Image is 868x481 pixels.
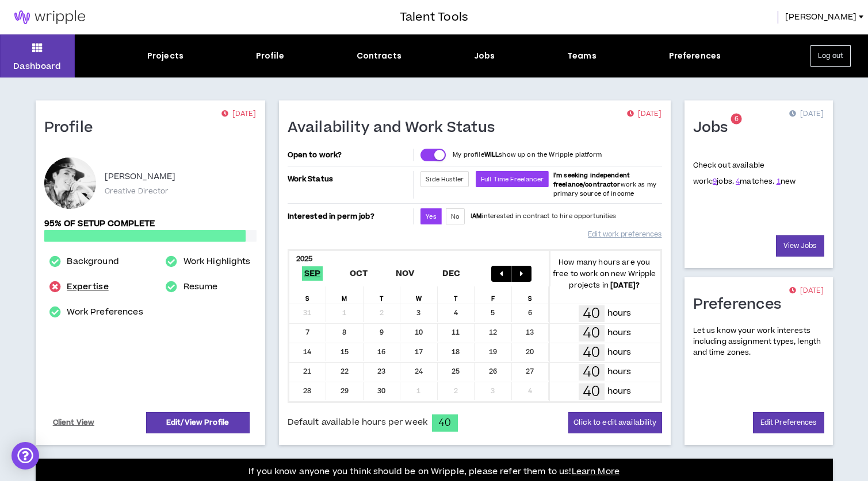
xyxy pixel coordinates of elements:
[393,266,417,281] span: Nov
[256,50,284,62] div: Profile
[607,366,632,378] p: hours
[753,412,824,433] a: Edit Preferences
[183,280,218,294] a: Resume
[607,307,632,320] p: hours
[610,280,640,290] b: [DATE] ?
[713,176,734,187] span: jobs.
[400,286,438,304] div: W
[568,412,661,433] button: Click to edit availability
[146,412,250,433] a: Edit/View Profile
[67,255,118,269] a: Background
[13,60,61,72] p: Dashboard
[296,254,313,264] b: 2025
[789,108,824,120] p: [DATE]
[627,108,661,120] p: [DATE]
[713,176,717,187] a: 9
[288,416,427,429] span: Default available hours per week
[484,150,499,159] strong: WILL
[438,286,475,304] div: T
[669,50,721,62] div: Preferences
[736,176,774,187] span: matches.
[147,50,183,62] div: Projects
[607,327,632,339] p: hours
[776,235,824,257] a: View Jobs
[810,45,851,67] button: Log out
[453,150,602,160] p: My profile show up on the Wripple platform
[288,119,504,137] h1: Availability and Work Status
[785,11,856,24] span: [PERSON_NAME]
[693,296,790,314] h1: Preferences
[288,208,411,224] p: Interested in perm job?
[440,266,463,281] span: Dec
[451,212,460,221] span: No
[735,114,739,124] span: 6
[400,9,468,26] h3: Talent Tools
[326,286,364,304] div: M
[67,305,143,319] a: Work Preferences
[357,50,402,62] div: Contracts
[572,466,620,478] a: Learn More
[789,285,824,297] p: [DATE]
[44,157,96,209] div: Kristin E.
[105,170,176,184] p: [PERSON_NAME]
[221,108,256,120] p: [DATE]
[588,224,661,245] a: Edit work preferences
[607,346,632,359] p: hours
[553,171,630,189] b: I'm seeking independent freelance/contractor
[472,212,481,220] strong: AM
[777,176,796,187] span: new
[693,160,796,187] p: Check out available work:
[288,171,411,187] p: Work Status
[44,218,257,230] p: 95% of setup complete
[607,385,632,398] p: hours
[777,176,781,187] a: 1
[183,255,251,269] a: Work Highlights
[471,212,617,221] p: I interested in contract to hire opportunities
[364,286,401,304] div: T
[474,50,495,62] div: Jobs
[288,150,411,160] p: Open to work?
[426,175,464,184] span: Side Hustler
[289,286,327,304] div: S
[549,257,660,291] p: How many hours are you free to work on new Wripple projects in
[44,119,102,137] h1: Profile
[475,286,512,304] div: F
[553,171,656,198] span: work as my primary source of income
[426,212,436,221] span: Yes
[248,465,620,479] p: If you know anyone you think should be on Wripple, please refer them to us!
[347,266,370,281] span: Oct
[67,280,108,294] a: Expertise
[512,286,549,304] div: S
[736,176,740,187] a: 4
[302,266,323,281] span: Sep
[731,114,742,125] sup: 6
[693,325,824,359] p: Let us know your work interests including assignment types, length and time zones.
[105,186,169,196] p: Creative Director
[51,413,97,433] a: Client View
[693,119,737,137] h1: Jobs
[567,50,596,62] div: Teams
[12,442,39,470] div: Open Intercom Messenger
